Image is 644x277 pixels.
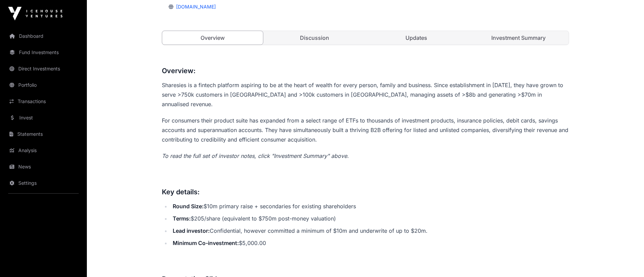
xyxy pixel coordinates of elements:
[610,244,644,277] iframe: Chat Widget
[5,176,81,191] a: Settings
[162,186,569,197] h3: Key details:
[8,7,62,20] img: Icehouse Ventures Logo
[5,110,81,125] a: Invest
[162,65,569,76] h3: Overview:
[5,127,81,142] a: Statements
[173,4,216,10] a: [DOMAIN_NAME]
[5,45,81,60] a: Fund Investments
[5,159,81,174] a: News
[171,201,569,211] li: $10m primary raise + secondaries for existing shareholders
[5,61,81,76] a: Direct Investments
[162,152,349,159] em: To read the full set of investor notes, click "Investment Summary" above.
[264,31,365,45] a: Discussion
[5,143,81,158] a: Analysis
[5,94,81,109] a: Transactions
[5,78,81,93] a: Portfolio
[173,215,191,222] strong: Terms:
[162,116,569,144] p: For consumers their product suite has expanded from a select range of ETFs to thousands of invest...
[173,203,204,210] strong: Round Size:
[366,31,467,45] a: Updates
[171,214,569,223] li: $205/share (equivalent to $750m post-money valuation)
[173,240,239,246] strong: Minimum Co-investment:
[171,238,569,248] li: $5,000.00
[5,29,81,44] a: Dashboard
[162,31,569,45] nav: Tabs
[162,31,263,45] a: Overview
[173,227,208,234] strong: Lead investor
[208,227,210,234] strong: :
[162,80,569,109] p: Sharesies is a fintech platform aspiring to be at the heart of wealth for every person, family an...
[171,226,569,235] li: Confidential, however committed a minimum of $10m and underwrite of up to $20m.
[468,31,569,45] a: Investment Summary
